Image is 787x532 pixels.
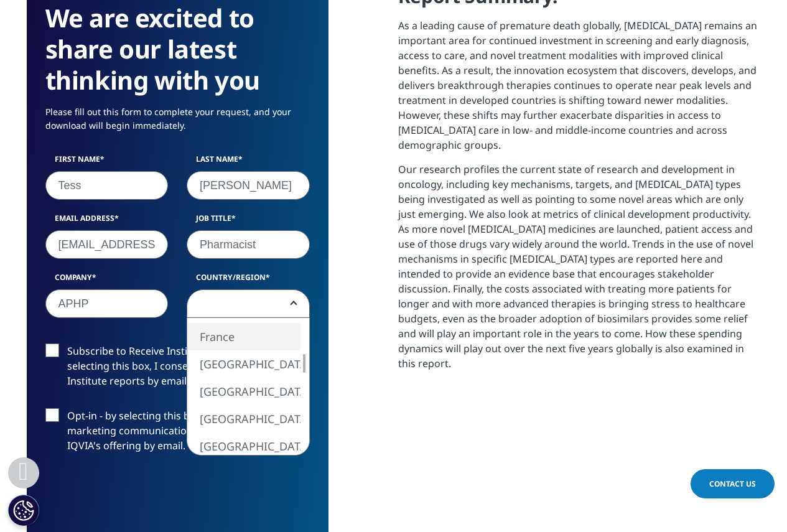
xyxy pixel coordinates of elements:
[187,378,300,405] li: [GEOGRAPHIC_DATA]
[8,495,39,526] button: Paramètres des cookies
[398,162,761,380] p: Our research profiles the current state of research and development in oncology, including key me...
[187,405,300,432] li: [GEOGRAPHIC_DATA]
[45,154,169,171] label: First Name
[45,105,310,142] p: Please fill out this form to complete your request, and your download will begin immediately.
[45,408,310,460] label: Opt-in - by selecting this box, I consent to receiving marketing communications and information a...
[691,469,775,498] a: Contact Us
[45,272,169,289] label: Company
[187,323,300,350] li: France
[187,154,310,171] label: Last Name
[45,343,310,395] label: Subscribe to Receive Institute Reports - by selecting this box, I consent to receiving IQVIA Inst...
[45,2,310,96] h3: We are excited to share our latest thinking with you
[45,213,169,230] label: Email Address
[187,350,300,378] li: [GEOGRAPHIC_DATA]
[709,478,756,489] span: Contact Us
[187,213,310,230] label: Job Title
[45,473,235,521] iframe: reCAPTCHA
[398,18,761,162] p: As a leading cause of premature death globally, [MEDICAL_DATA] remains an important area for cont...
[187,432,300,460] li: [GEOGRAPHIC_DATA]
[187,272,310,289] label: Country/Region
